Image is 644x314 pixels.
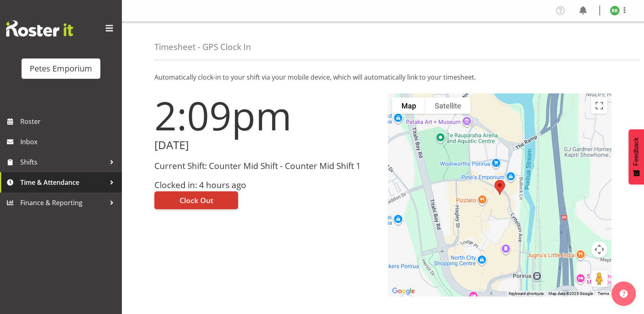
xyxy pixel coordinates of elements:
span: Finance & Reporting [20,197,106,209]
h4: Timesheet - GPS Clock In [154,42,251,52]
button: Show street map [392,97,425,114]
button: Clock Out [154,191,238,209]
h1: 2:09pm [154,93,378,137]
button: Show satellite imagery [425,97,471,114]
img: Google [390,286,417,297]
button: Keyboard shortcuts [509,291,544,297]
span: Clock Out [180,195,213,206]
span: Map data ©2025 Google [549,291,593,296]
h2: [DATE] [154,139,378,152]
button: Toggle fullscreen view [591,97,607,114]
span: Shifts [20,156,106,168]
span: Roster [20,115,118,128]
button: Feedback - Show survey [629,129,644,184]
img: Rosterit website logo [6,20,73,37]
p: Automatically clock-in to your shift via your mobile device, which will automatically link to you... [154,72,611,82]
div: Petes Emporium [30,63,92,75]
a: Open this area in Google Maps (opens a new window) [390,286,417,297]
a: Terms (opens in new tab) [598,291,609,296]
span: Inbox [20,136,118,148]
span: Time & Attendance [20,176,106,188]
img: help-xxl-2.png [620,290,628,298]
img: beena-bist9974.jpg [610,6,620,15]
h3: Current Shift: Counter Mid Shift - Counter Mid Shift 1 [154,161,378,171]
button: Map camera controls [591,241,607,258]
h3: Clocked in: 4 hours ago [154,180,378,190]
button: Drag Pegman onto the map to open Street View [591,271,607,287]
span: Feedback [633,137,640,166]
